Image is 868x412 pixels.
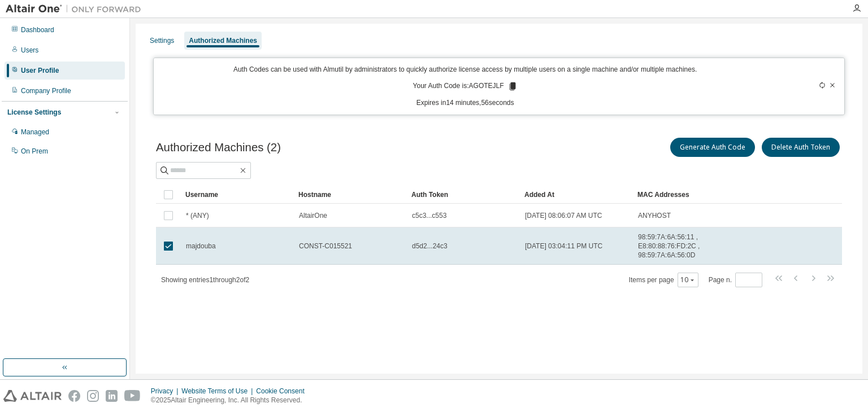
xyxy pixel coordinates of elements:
span: d5d2...24c3 [412,242,448,251]
img: altair_logo.svg [3,390,62,402]
span: ANYHOST [638,211,671,220]
span: [DATE] 08:06:07 AM UTC [525,211,602,220]
p: Expires in 14 minutes, 56 seconds [160,98,770,108]
span: * (ANY) [186,211,209,220]
div: Users [21,46,38,55]
div: User Profile [21,66,59,75]
button: Generate Auth Code [670,138,755,157]
span: CONST-C015521 [299,242,352,251]
div: Privacy [151,387,181,396]
span: Page n. [709,273,762,287]
div: Managed [21,128,49,137]
div: License Settings [7,108,61,117]
img: youtube.svg [124,390,141,402]
div: Added At [524,186,628,204]
button: Delete Auth Token [762,138,840,157]
div: Auth Token [411,186,515,204]
span: [DATE] 03:04:11 PM UTC [525,242,602,251]
span: c5c3...c553 [412,211,446,220]
p: © 2025 Altair Engineering, Inc. All Rights Reserved. [151,396,311,405]
div: On Prem [21,147,48,156]
span: 98:59:7A:6A:56:11 , E8:80:88:76:FD:2C , 98:59:7A:6A:56:0D [638,233,723,260]
img: facebook.svg [68,390,80,402]
span: majdouba [186,242,216,251]
p: Auth Codes can be used with Almutil by administrators to quickly authorize license access by mult... [160,65,770,74]
div: MAC Addresses [637,186,723,204]
p: Your Auth Code is: AGOTEJLF [413,81,518,91]
span: AltairOne [299,211,327,220]
span: Showing entries 1 through 2 of 2 [161,276,249,284]
div: Hostname [298,186,402,204]
span: Authorized Machines (2) [156,141,281,154]
div: Website Terms of Use [181,387,256,396]
img: instagram.svg [87,390,99,402]
div: Company Profile [21,86,71,95]
span: Items per page [629,273,698,287]
img: Altair One [6,3,147,15]
div: Authorized Machines [189,36,257,45]
div: Settings [150,36,174,45]
button: 10 [680,275,696,284]
div: Username [185,186,289,204]
div: Cookie Consent [256,387,311,396]
div: Dashboard [21,25,54,34]
img: linkedin.svg [106,390,118,402]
